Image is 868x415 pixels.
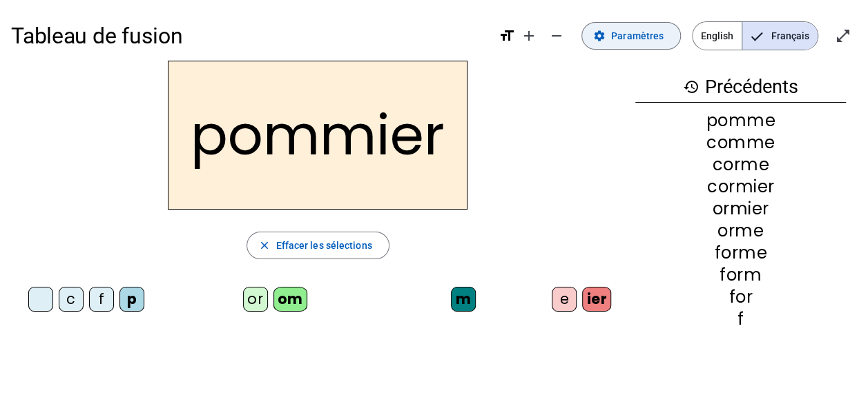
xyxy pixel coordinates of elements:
mat-button-toggle-group: Language selection [692,21,818,50]
div: forme [635,245,846,261]
div: e [552,287,577,312]
div: pomme [635,112,846,129]
mat-icon: history [683,79,700,95]
mat-icon: format_size [499,28,515,44]
button: Augmenter la taille de la police [515,22,543,50]
div: c [59,287,84,312]
button: Entrer en plein écran [829,22,857,50]
mat-icon: remove [548,28,565,44]
div: comme [635,134,846,151]
button: Diminuer la taille de la police [543,22,570,50]
h2: pommier [168,61,467,210]
div: f [635,311,846,327]
div: corme [635,156,846,173]
div: f [89,287,114,312]
span: Effacer les sélections [276,237,372,254]
div: form [635,267,846,283]
div: om [273,287,307,312]
div: or [243,287,268,312]
div: p [119,287,144,312]
div: cormier [635,179,846,195]
div: m [451,287,476,312]
mat-icon: add [521,28,537,44]
span: English [693,22,742,50]
mat-icon: close [258,239,271,252]
button: Paramètres [581,22,681,50]
div: ier [582,287,611,312]
span: Paramètres [611,28,664,44]
div: ormier [635,201,846,217]
button: Effacer les sélections [247,232,389,259]
h3: Précédents [635,72,846,103]
mat-icon: open_in_full [835,28,851,44]
div: orme [635,223,846,239]
span: Français [742,22,818,50]
div: for [635,289,846,305]
h1: Tableau de fusion [11,14,488,58]
mat-icon: settings [593,30,606,42]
